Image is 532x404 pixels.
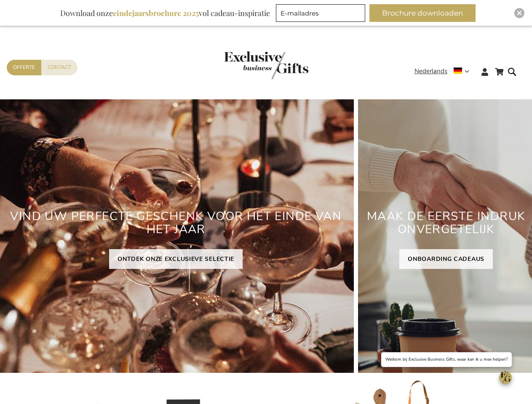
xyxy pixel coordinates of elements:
form: marketing offers and promotions [276,4,368,24]
div: Nederlands [414,66,475,76]
span: Nederlands [414,66,447,76]
a: Contact [41,60,78,75]
a: store logo [224,51,266,79]
a: ONBOARDING CADEAUS [399,249,493,269]
a: ONTDEK ONZE EXCLUSIEVE SELECTIE [109,249,243,269]
input: E-mailadres [276,4,365,22]
div: Close [514,8,524,18]
img: Exclusive Business gifts logo [224,51,308,79]
div: Download onze vol cadeau-inspiratie [56,4,274,22]
button: Brochure downloaden [369,4,476,22]
a: Offerte [7,60,41,75]
b: eindejaarsbrochure 2025 [113,8,199,18]
img: Close [517,11,522,16]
